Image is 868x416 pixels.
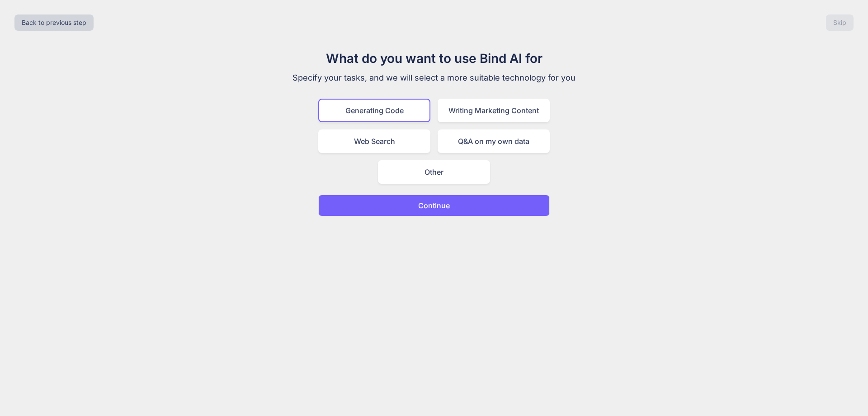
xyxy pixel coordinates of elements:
[282,49,586,68] h1: What do you want to use Bind AI for
[318,99,430,122] div: Generating Code
[282,72,586,84] p: Specify your tasks, and we will select a more suitable technology for you
[438,129,550,153] div: Q&A on my own data
[14,14,94,31] button: Back to previous step
[318,195,550,216] button: Continue
[418,200,450,211] p: Continue
[438,99,550,122] div: Writing Marketing Content
[378,160,490,184] div: Other
[826,14,854,31] button: Skip
[318,129,430,153] div: Web Search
